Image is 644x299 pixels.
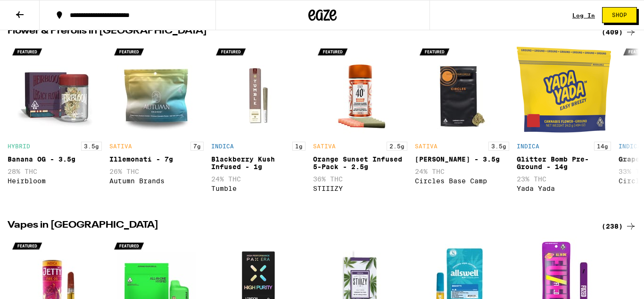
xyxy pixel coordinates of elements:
[313,143,336,149] p: SATIVA
[211,155,305,171] div: Blackberry Kush Infused - 1g
[292,142,305,151] p: 1g
[313,175,407,183] p: 36% THC
[81,142,102,151] p: 3.5g
[8,143,30,149] p: HYBRID
[8,26,590,38] h2: Flower & Prerolls in [GEOGRAPHIC_DATA]
[109,43,204,197] div: Open page for Illemonati - 7g from Autumn Brands
[6,7,68,14] span: Hi. Need any help?
[594,142,611,151] p: 14g
[8,43,102,197] div: Open page for Banana OG - 3.5g from Heirbloom
[612,12,627,18] span: Shop
[517,185,611,192] div: Yada Yada
[313,43,407,137] img: STIIIZY - Orange Sunset Infused 5-Pack - 2.5g
[415,177,509,185] div: Circles Base Camp
[8,168,102,175] p: 28% THC
[8,221,590,232] h2: Vapes in [GEOGRAPHIC_DATA]
[602,221,636,232] a: (238)
[211,185,305,192] div: Tumble
[415,43,509,137] img: Circles Base Camp - Gush Rush - 3.5g
[313,185,407,192] div: STIIIZY
[109,155,204,163] div: Illemonati - 7g
[8,177,102,185] div: Heirbloom
[517,155,611,171] div: Glitter Bomb Pre-Ground - 14g
[109,177,204,185] div: Autumn Brands
[415,155,509,163] div: [PERSON_NAME] - 3.5g
[8,155,102,163] div: Banana OG - 3.5g
[517,175,611,183] p: 23% THC
[517,43,611,137] img: Yada Yada - Glitter Bomb Pre-Ground - 14g
[415,43,509,197] div: Open page for Gush Rush - 3.5g from Circles Base Camp
[619,143,641,149] p: INDICA
[109,168,204,175] p: 26% THC
[517,143,539,149] p: INDICA
[488,142,509,151] p: 3.5g
[109,43,204,137] img: Autumn Brands - Illemonati - 7g
[387,142,407,151] p: 2.5g
[8,43,102,137] img: Heirbloom - Banana OG - 3.5g
[313,155,407,171] div: Orange Sunset Infused 5-Pack - 2.5g
[190,142,204,151] p: 7g
[211,43,305,137] img: Tumble - Blackberry Kush Infused - 1g
[602,26,636,38] a: (409)
[109,143,132,149] p: SATIVA
[572,12,595,18] a: Log In
[211,175,305,183] p: 24% THC
[211,143,234,149] p: INDICA
[211,43,305,197] div: Open page for Blackberry Kush Infused - 1g from Tumble
[595,7,644,23] a: Shop
[517,43,611,197] div: Open page for Glitter Bomb Pre-Ground - 14g from Yada Yada
[415,143,438,149] p: SATIVA
[602,7,637,23] button: Shop
[313,43,407,197] div: Open page for Orange Sunset Infused 5-Pack - 2.5g from STIIIZY
[415,168,509,175] p: 24% THC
